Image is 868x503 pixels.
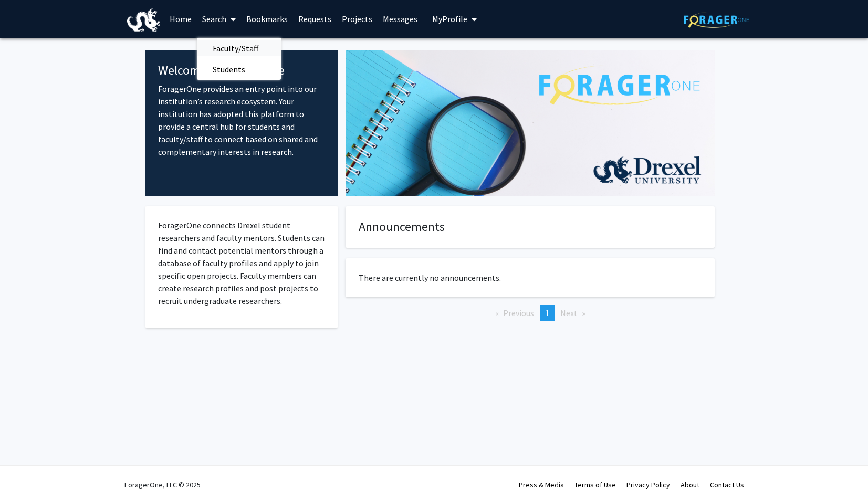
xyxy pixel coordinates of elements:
[626,480,670,489] a: Privacy Policy
[346,50,715,196] img: Cover Image
[241,1,293,37] a: Bookmarks
[378,1,423,37] a: Messages
[158,219,326,307] p: ForagerOne connects Drexel student researchers and faculty mentors. Students can find and contact...
[503,308,534,318] span: Previous
[359,271,702,284] p: There are currently no announcements.
[197,59,261,80] span: Students
[359,219,702,235] h4: Announcements
[197,1,241,37] a: Search
[8,456,45,495] iframe: Chat
[574,480,616,489] a: Terms of Use
[346,305,715,321] ul: Pagination
[684,12,749,28] img: ForagerOne Logo
[164,1,197,37] a: Home
[197,38,274,59] span: Faculty/Staff
[710,480,744,489] a: Contact Us
[124,466,201,503] div: ForagerOne, LLC © 2025
[158,63,326,78] h4: Welcome to ForagerOne
[197,61,281,77] a: Students
[519,480,564,489] a: Press & Media
[560,308,578,318] span: Next
[197,40,281,56] a: Faculty/Staff
[293,1,337,37] a: Requests
[127,8,161,32] img: Drexel University Logo
[681,480,699,489] a: About
[432,14,467,24] span: My Profile
[158,82,326,158] p: ForagerOne provides an entry point into our institution’s research ecosystem. Your institution ha...
[337,1,378,37] a: Projects
[545,308,549,318] span: 1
